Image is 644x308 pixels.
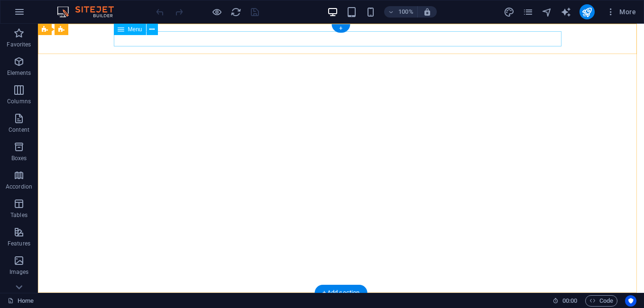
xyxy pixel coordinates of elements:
i: Design (Ctrl+Alt+Y) [504,7,515,18]
p: Images [9,268,29,276]
button: Code [585,295,617,307]
button: text_generator [561,6,572,18]
p: Favorites [7,41,31,48]
p: Elements [7,69,31,77]
img: Editor Logo [55,6,126,18]
i: Navigator [542,7,552,18]
h6: Session time [552,295,578,307]
i: AI Writer [561,7,571,18]
i: Publish [581,7,592,18]
button: publish [580,4,595,19]
i: On resize automatically adjust zoom level to fit chosen device. [423,8,432,16]
span: 00 00 [562,295,577,307]
p: Content [9,126,29,134]
p: Tables [10,211,28,219]
p: Boxes [11,154,27,162]
span: Code [589,295,613,307]
span: More [606,7,636,17]
p: Columns [7,98,31,105]
div: + [331,24,350,33]
div: + Add section [315,285,368,301]
button: More [602,4,640,19]
button: reload [230,6,241,18]
button: Click here to leave preview mode and continue editing [211,6,222,18]
span: Menu [128,27,142,32]
p: Accordion [6,183,32,190]
button: navigator [542,6,553,18]
button: 100% [384,6,418,18]
button: design [504,6,515,18]
button: pages [523,6,534,18]
h6: 100% [398,6,414,18]
a: Click to cancel selection. Double-click to open Pages [8,295,34,307]
p: Features [8,240,30,247]
i: Reload page [230,7,241,18]
button: Usercentrics [625,295,636,307]
i: Pages (Ctrl+Alt+S) [523,7,534,18]
span: : [569,297,570,304]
